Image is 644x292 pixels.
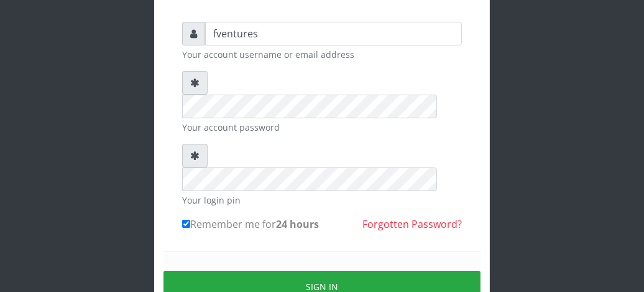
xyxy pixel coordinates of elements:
[182,194,462,207] small: Your login pin
[182,48,462,61] small: Your account username or email address
[205,22,462,45] input: Username or email address
[362,217,462,231] a: Forgotten Password?
[182,121,462,134] small: Your account password
[276,217,319,231] b: 24 hours
[182,217,319,232] label: Remember me for
[182,220,190,228] input: Remember me for24 hours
